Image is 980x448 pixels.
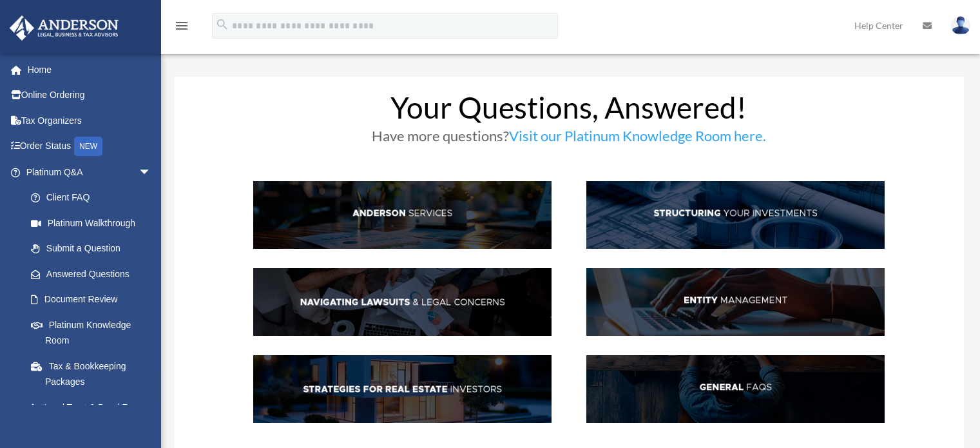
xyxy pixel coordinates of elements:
[951,16,970,35] img: User Pic
[18,394,171,420] a: Land Trust & Deed Forum
[509,127,766,151] a: Visit our Platinum Knowledge Room here.
[18,287,171,313] a: Document Review
[18,185,164,211] a: Client FAQ
[586,355,885,423] img: GenFAQ_hdr
[139,159,164,186] span: arrow_drop_down
[253,129,885,150] h3: Have more questions?
[9,133,171,160] a: Order StatusNEW
[18,236,171,262] a: Submit a Question
[174,23,189,34] a: menu
[18,312,171,353] a: Platinum Knowledge Room
[253,93,885,129] h1: Your Questions, Answered!
[253,355,552,423] img: StratsRE_hdr
[9,108,171,133] a: Tax Organizers
[6,15,122,41] img: Anderson Advisors Platinum Portal
[18,210,171,236] a: Platinum Walkthrough
[9,57,171,83] a: Home
[253,268,552,336] img: NavLaw_hdr
[215,17,229,32] i: search
[586,268,885,336] img: EntManag_hdr
[18,353,171,394] a: Tax & Bookkeeping Packages
[9,83,171,108] a: Online Ordering
[174,18,189,34] i: menu
[253,181,552,249] img: AndServ_hdr
[9,159,171,185] a: Platinum Q&Aarrow_drop_down
[586,181,885,249] img: StructInv_hdr
[18,261,171,287] a: Answered Questions
[74,137,102,156] div: NEW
